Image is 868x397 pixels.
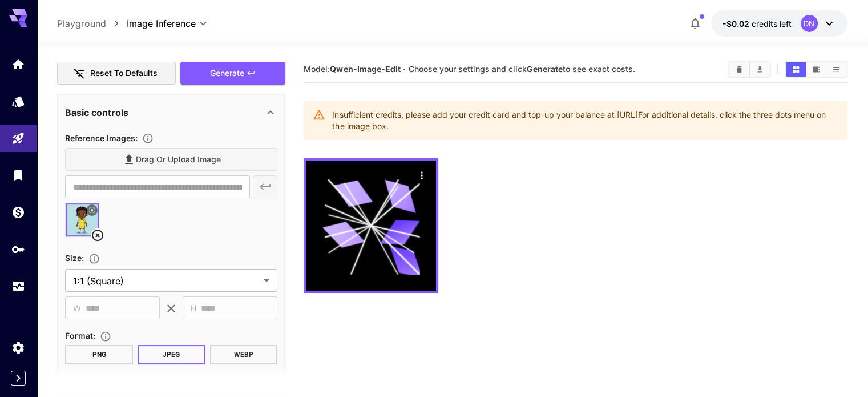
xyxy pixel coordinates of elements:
span: Size : [65,253,84,263]
div: Library [11,168,25,182]
div: Settings [11,340,25,355]
span: Generate [210,66,244,81]
button: Show media in list view [826,62,846,77]
button: Adjust the dimensions of the generated image by specifying its width and height in pixels, or sel... [84,253,104,264]
span: H [191,302,196,315]
button: Show media in video view [806,62,826,77]
span: Image Inference [127,17,196,30]
div: Usage [11,279,25,294]
button: -$0.0212DN [711,10,847,37]
nav: breadcrumb [57,17,127,30]
button: Expand sidebar [11,371,26,386]
div: Actions [413,166,430,183]
a: Playground [57,17,106,30]
span: credits left [752,19,792,29]
div: Wallet [11,205,25,219]
div: Clear AllDownload All [728,61,771,78]
b: Qwen-Image-Edit [330,64,400,74]
span: Model: [304,64,400,74]
button: PNG [65,345,133,364]
p: · [403,62,406,76]
div: Playground [11,131,25,146]
button: Choose the file format for the output image. [95,331,116,342]
div: Home [11,57,25,71]
span: Reference Images : [65,133,138,143]
button: Show media in grid view [786,62,806,77]
button: Clear All [729,62,749,77]
button: Reset to defaults [57,62,176,85]
div: Insufficient credits, please add your credit card and top-up your balance at [URL] For additional... [332,105,838,137]
span: 1:1 (Square) [73,274,259,288]
span: Choose your settings and click to see exact costs. [409,64,635,74]
button: Upload a reference image to guide the result. This is needed for Image-to-Image or Inpainting. Su... [138,133,158,144]
span: -$0.02 [722,19,752,29]
button: JPEG [138,345,205,364]
div: Basic controls [65,99,277,126]
span: W [73,302,81,315]
div: -$0.0212 [722,18,792,30]
div: Show media in grid viewShow media in video viewShow media in list view [785,61,847,78]
div: DN [801,15,818,32]
div: Models [11,94,25,109]
p: Basic controls [65,106,128,119]
b: Generate [527,64,563,74]
span: Format : [65,331,95,340]
button: Download All [750,62,770,77]
div: API Keys [11,242,25,256]
button: Generate [180,62,285,85]
button: WEBP [210,345,278,364]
